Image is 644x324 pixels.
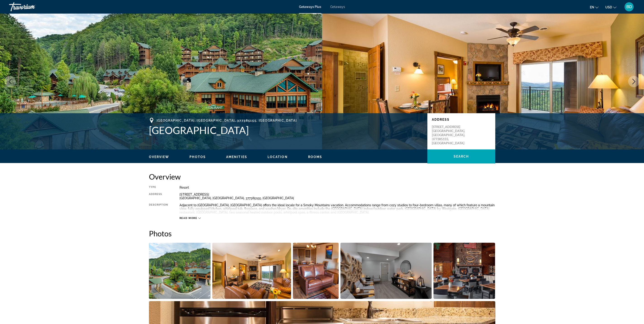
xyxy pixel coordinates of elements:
a: Getaways [330,5,345,9]
button: Open full-screen image slider [149,242,211,299]
button: User Menu [623,2,635,12]
button: Search [427,149,495,163]
p: Address [432,118,491,121]
div: Resort [180,186,495,189]
a: Getaways Plus [299,5,321,9]
p: [STREET_ADDRESS] [GEOGRAPHIC_DATA], [GEOGRAPHIC_DATA], 377385155, [GEOGRAPHIC_DATA] [432,125,468,145]
span: Read more [180,217,197,220]
span: Search [454,155,469,158]
button: Open full-screen image slider [293,242,339,299]
div: Type [149,186,168,189]
button: Open full-screen image slider [212,242,291,299]
button: Change language [590,4,599,10]
a: Travorium [9,1,54,13]
button: Open full-screen image slider [340,242,432,299]
div: Adjacent to [GEOGRAPHIC_DATA], [GEOGRAPHIC_DATA] offers the ideal locale for a Smoky Mountains va... [180,203,495,214]
h2: Photos [149,229,495,238]
h2: Overview [149,172,495,181]
button: Read more [180,216,201,220]
div: Description [149,203,168,214]
div: Address [149,193,168,200]
button: Next image [628,76,639,87]
button: Open full-screen image slider [433,242,495,299]
button: Rooms [308,155,322,159]
span: Location [268,155,288,159]
button: Overview [149,155,169,159]
span: Overview [149,155,169,159]
button: Location [268,155,288,159]
span: Photos [189,155,206,159]
h1: [GEOGRAPHIC_DATA] [149,124,423,136]
button: Photos [189,155,206,159]
span: Amenities [226,155,247,159]
span: [GEOGRAPHIC_DATA], [GEOGRAPHIC_DATA], 377385155, [GEOGRAPHIC_DATA] [157,119,297,122]
span: en [590,5,594,9]
button: Previous image [5,76,16,87]
span: USD [605,5,612,9]
span: BD [626,5,632,9]
button: Change currency [605,4,616,10]
button: Amenities [226,155,247,159]
span: Rooms [308,155,322,159]
div: [STREET_ADDRESS] [GEOGRAPHIC_DATA], [GEOGRAPHIC_DATA], 377385155, [GEOGRAPHIC_DATA] [180,193,495,200]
